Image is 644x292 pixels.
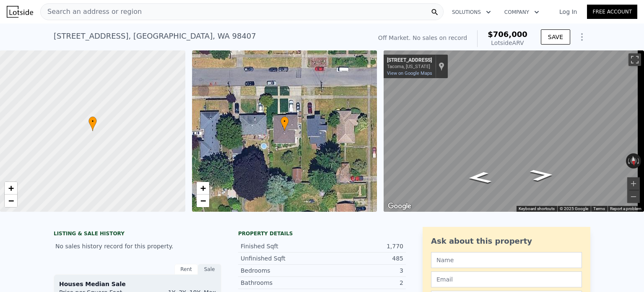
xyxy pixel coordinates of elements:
[541,29,570,45] button: SAVE
[280,116,289,131] div: •
[431,235,582,247] div: Ask about this property
[59,280,216,288] div: Houses Median Sale
[384,50,644,212] div: Street View
[627,190,640,203] button: Zoom out
[41,7,142,17] span: Search an address or region
[387,64,432,69] div: Tacoma, [US_STATE]
[626,153,631,168] button: Rotate counterclockwise
[241,279,322,287] div: Bathrooms
[198,264,221,275] div: Sale
[200,183,205,193] span: +
[280,118,289,125] span: •
[241,266,322,275] div: Bedrooms
[549,8,587,16] a: Log In
[197,182,209,195] a: Zoom in
[197,195,209,207] a: Zoom out
[387,71,432,76] a: View on Google Maps
[629,153,637,169] button: Reset the view
[574,29,590,45] button: Show Options
[7,6,33,18] img: Lotside
[637,153,641,168] button: Rotate clockwise
[322,254,403,263] div: 485
[386,201,413,212] img: Google
[5,182,17,195] a: Zoom in
[88,116,97,131] div: •
[445,5,498,20] button: Solutions
[174,264,198,275] div: Rent
[627,177,640,190] button: Zoom in
[241,254,322,263] div: Unfinished Sqft
[488,39,527,47] div: Lotside ARV
[488,30,527,39] span: $706,000
[593,206,605,211] a: Terms (opens in new tab)
[88,118,97,125] span: •
[439,62,444,71] a: Show location on map
[8,183,14,193] span: +
[5,195,17,207] a: Zoom out
[498,5,546,20] button: Company
[54,230,221,239] div: LISTING & SALE HISTORY
[8,195,14,206] span: −
[520,166,564,184] path: Go West, N 27th St
[610,206,641,211] a: Report a problem
[378,34,467,42] div: Off Market. No sales on record
[384,50,644,212] div: Map
[238,230,406,237] div: Property details
[322,266,403,275] div: 3
[587,5,637,19] a: Free Account
[519,206,555,212] button: Keyboard shortcuts
[322,242,403,250] div: 1,770
[200,195,205,206] span: −
[54,239,221,254] div: No sales history record for this property.
[431,252,582,268] input: Name
[628,53,641,66] button: Toggle fullscreen view
[386,201,413,212] a: Open this area in Google Maps (opens a new window)
[458,169,501,186] path: Go East, N 27th St
[322,279,403,287] div: 2
[431,271,582,287] input: Email
[560,206,588,211] span: © 2025 Google
[387,57,432,64] div: [STREET_ADDRESS]
[241,242,322,250] div: Finished Sqft
[54,30,256,42] div: [STREET_ADDRESS] , [GEOGRAPHIC_DATA] , WA 98407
